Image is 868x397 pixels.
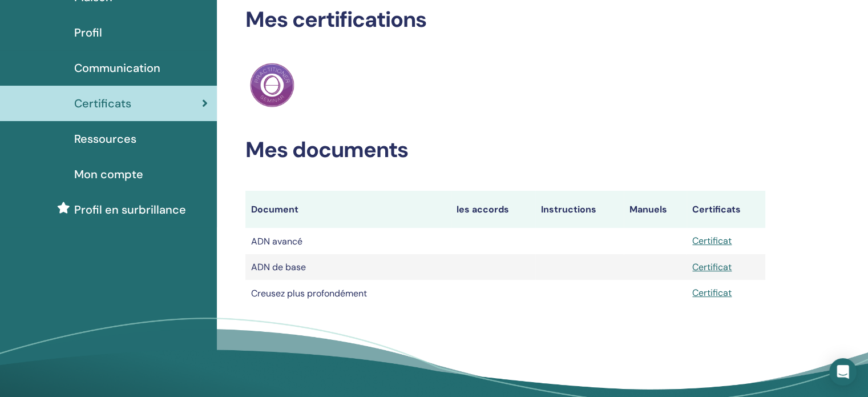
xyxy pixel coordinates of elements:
font: ADN de base [251,261,306,273]
font: Document [251,203,298,215]
font: Manuels [629,203,667,215]
font: Certificats [74,96,131,111]
a: Certificat [692,261,732,273]
font: les accords [457,203,509,215]
font: Certificats [692,203,741,215]
div: Ouvrir Intercom Messenger [829,358,857,386]
font: Creusez plus profondément [251,287,367,299]
a: Certificat [692,235,732,247]
font: Ressources [74,131,136,146]
font: Profil en surbrillance [74,202,186,217]
font: Mon compte [74,167,143,182]
font: Profil [74,25,102,40]
font: Communication [74,61,160,75]
font: Mes documents [245,135,408,164]
font: Instructions [541,203,596,215]
a: Certificat [692,287,732,299]
font: ADN avancé [251,235,302,247]
font: Mes certifications [245,5,426,34]
img: Praticien [250,63,294,107]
